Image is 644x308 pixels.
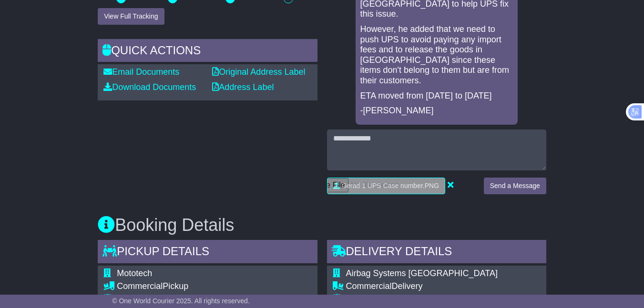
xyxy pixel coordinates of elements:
[346,294,530,304] div: 3 The Vista Surf Side
[117,281,262,292] div: Pickup
[112,297,250,305] span: © One World Courier 2025. All rights reserved.
[117,294,262,304] div: [STREET_ADDRESS]
[98,8,164,25] button: View Full Tracking
[98,216,546,235] h3: Booking Details
[117,281,163,291] span: Commercial
[360,24,513,86] p: However, he added that we need to push UPS to avoid paying any import fees and to release the goo...
[346,268,498,278] span: Airbag Systems [GEOGRAPHIC_DATA]
[346,281,392,291] span: Commercial
[103,82,196,92] a: Download Documents
[212,67,305,77] a: Original Address Label
[360,106,513,116] p: -[PERSON_NAME]
[360,91,513,101] p: ETA moved from [DATE] to [DATE]
[346,281,530,292] div: Delivery
[212,82,274,92] a: Address Label
[98,240,317,266] div: Pickup Details
[103,67,179,77] a: Email Documents
[484,178,546,194] button: Send a Message
[117,268,152,278] span: Mototech
[98,39,317,65] div: Quick Actions
[327,240,546,266] div: Delivery Details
